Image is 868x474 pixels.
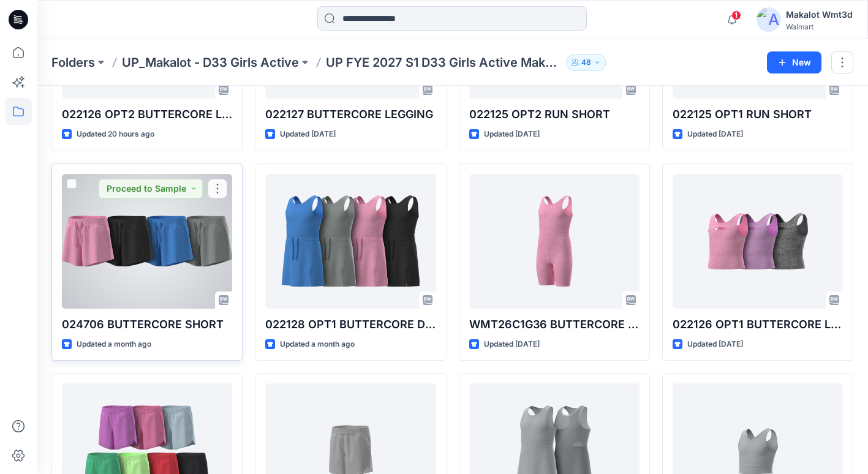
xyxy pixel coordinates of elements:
[280,338,355,351] p: Updated a month ago
[265,316,436,333] p: 022128 OPT1 BUTTERCORE DRESS
[77,128,154,141] p: Updated 20 hours ago
[673,316,843,333] p: 022126 OPT1 BUTTERCORE LL BRA
[51,54,95,71] a: Folders
[673,174,843,309] a: 022126 OPT1 BUTTERCORE LL BRA
[484,338,540,351] p: Updated [DATE]
[786,7,853,22] div: Makalot Wmt3d
[62,174,232,309] a: 024706 BUTTERCORE SHORT
[469,174,640,309] a: WMT26C1G36 BUTTERCORE ROMPER
[469,316,640,333] p: WMT26C1G36 BUTTERCORE ROMPER
[265,174,436,309] a: 022128 OPT1 BUTTERCORE DRESS
[280,128,336,141] p: Updated [DATE]
[326,54,561,71] p: UP FYE 2027 S1 D33 Girls Active Makalot
[731,10,741,20] span: 1
[786,22,853,31] div: Walmart
[122,54,299,71] a: UP_Makalot - D33 Girls Active
[62,316,232,333] p: 024706 BUTTERCORE SHORT
[687,128,743,141] p: Updated [DATE]
[77,338,151,351] p: Updated a month ago
[757,7,781,32] img: avatar
[687,338,743,351] p: Updated [DATE]
[265,106,436,123] p: 022127 BUTTERCORE LEGGING
[469,106,640,123] p: 022125 OPT2 RUN SHORT
[767,51,821,73] button: New
[484,128,540,141] p: Updated [DATE]
[566,54,606,71] button: 48
[581,56,591,69] p: 48
[673,106,843,123] p: 022125 OPT1 RUN SHORT
[62,106,232,123] p: 022126 OPT2 BUTTERCORE LL BRA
